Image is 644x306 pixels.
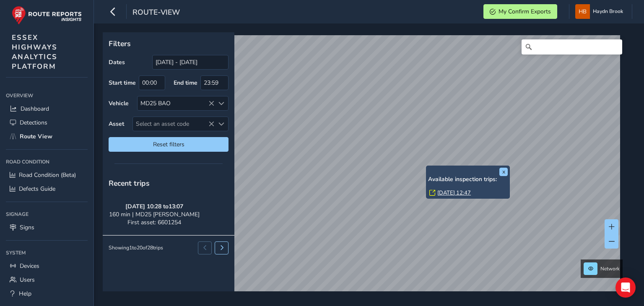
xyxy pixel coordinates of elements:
[12,6,82,25] img: rr logo
[19,185,55,193] span: Defects Guide
[6,182,88,196] a: Defects Guide
[109,178,150,188] span: Recent trips
[437,189,471,197] a: [DATE] 12:47
[214,117,228,131] div: Select an asset code
[499,8,551,16] span: My Confirm Exports
[600,265,620,272] span: Network
[20,119,47,127] span: Detections
[174,79,197,87] label: End time
[106,35,620,301] canvas: Map
[615,277,636,298] div: Open Intercom Messenger
[125,202,183,210] strong: [DATE] 10:28 to 13:07
[6,130,88,143] a: Route View
[19,290,31,298] span: Help
[20,223,34,231] span: Signs
[19,171,76,179] span: Road Condition (Beta)
[127,218,181,226] span: First asset: 6601254
[20,262,39,270] span: Devices
[483,4,557,19] button: My Confirm Exports
[109,137,229,152] button: Reset filters
[103,194,234,235] button: [DATE] 10:28 to13:07160 min | MD25 [PERSON_NAME]First asset: 6601254
[133,117,214,131] span: Select an asset code
[109,210,200,218] span: 160 min | MD25 [PERSON_NAME]
[115,140,222,148] span: Reset filters
[109,38,229,49] p: Filters
[12,33,57,71] span: ESSEX HIGHWAYS ANALYTICS PLATFORM
[21,105,49,113] span: Dashboard
[109,244,163,251] div: Showing 1 to 20 of 28 trips
[20,276,35,284] span: Users
[522,39,622,54] input: Search
[428,176,508,183] h6: Available inspection trips:
[132,7,180,19] span: route-view
[6,116,88,130] a: Detections
[575,4,626,19] button: Haydn Brook
[6,208,88,220] div: Signage
[6,102,88,116] a: Dashboard
[6,168,88,182] a: Road Condition (Beta)
[20,132,52,140] span: Route View
[6,156,88,168] div: Road Condition
[6,220,88,234] a: Signs
[109,58,125,66] label: Dates
[575,4,590,19] img: diamond-layout
[109,79,136,87] label: Start time
[499,168,508,176] button: x
[138,96,214,110] div: MD25 BAO
[109,99,129,107] label: Vehicle
[6,287,88,301] a: Help
[593,4,623,19] span: Haydn Brook
[6,259,88,273] a: Devices
[6,246,88,259] div: System
[109,120,124,128] label: Asset
[6,89,88,102] div: Overview
[6,273,88,287] a: Users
